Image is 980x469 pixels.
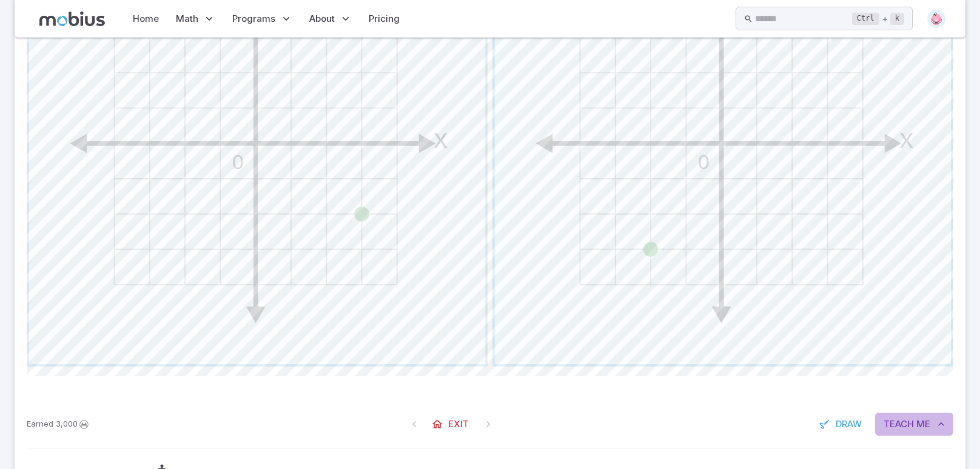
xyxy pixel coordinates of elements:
span: Me [916,417,930,431]
a: Exit [425,413,477,436]
kbd: k [890,13,904,25]
span: Math [176,12,198,25]
span: About [309,12,335,25]
a: Pricing [365,5,403,33]
span: On Latest Question [477,413,499,435]
div: + [852,12,904,26]
span: Exit [448,417,469,431]
a: Home [129,5,163,33]
span: 3,000 [56,418,78,430]
span: Draw [836,417,862,431]
span: Earned [27,418,53,430]
p: Earn Mobius dollars to buy game boosters [27,418,90,430]
button: TeachMe [875,413,953,436]
span: Programs [232,12,275,25]
span: Teach [884,417,914,431]
kbd: Ctrl [852,13,879,25]
button: Draw [813,413,870,436]
span: On First Question [403,413,425,435]
img: hexagon.svg [927,10,945,28]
